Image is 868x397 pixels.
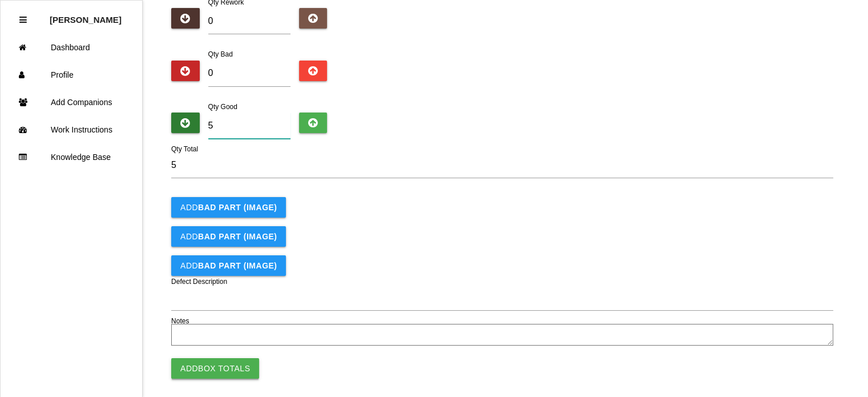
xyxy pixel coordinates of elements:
[1,34,142,61] a: Dashboard
[198,203,277,212] b: BAD PART (IMAGE)
[171,358,259,379] button: AddBox Totals
[171,316,189,326] label: Notes
[198,232,277,241] b: BAD PART (IMAGE)
[19,6,27,34] div: Close
[171,226,286,247] button: AddBAD PART (IMAGE)
[1,116,142,143] a: Work Instructions
[1,143,142,171] a: Knowledge Base
[171,197,286,218] button: AddBAD PART (IMAGE)
[171,276,227,287] label: Defect Description
[198,261,277,270] b: BAD PART (IMAGE)
[50,6,122,25] p: Adam Antonich
[208,50,233,58] label: Qty Bad
[171,255,286,276] button: AddBAD PART (IMAGE)
[1,61,142,89] a: Profile
[171,144,198,154] label: Qty Total
[1,89,142,116] a: Add Companions
[208,103,237,111] label: Qty Good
